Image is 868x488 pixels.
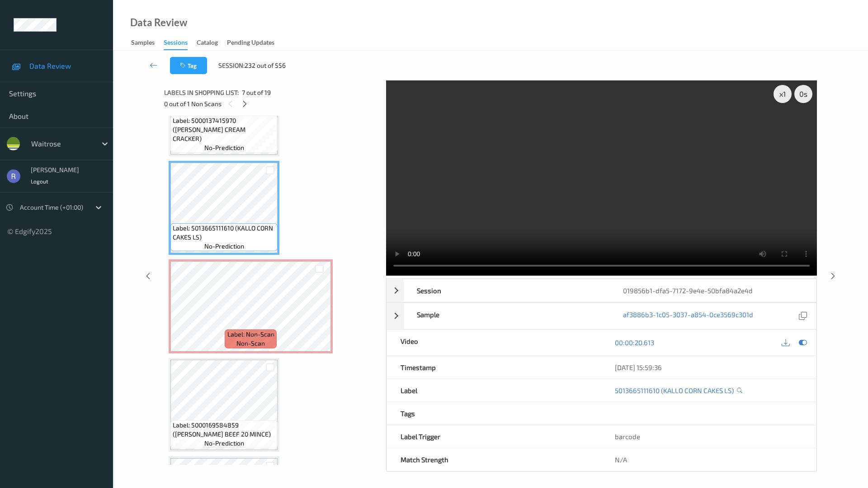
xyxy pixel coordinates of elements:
[227,37,283,49] a: Pending Updates
[242,88,271,97] span: 7 out of 19
[131,37,164,49] a: Samples
[245,61,286,70] span: 232 out of 556
[197,37,227,49] a: Catalog
[164,88,239,97] span: Labels in shopping list:
[204,439,244,448] span: no-prediction
[131,38,155,49] div: Samples
[173,224,275,242] span: Label: 5013665111610 (KALLO CORN CAKES LS)
[387,425,602,448] div: Label Trigger
[615,338,654,347] a: 00:00:20.613
[601,448,816,471] div: N/A
[236,339,265,348] span: non-scan
[130,18,187,27] div: Data Review
[387,379,602,402] div: Label
[218,61,245,70] span: Session:
[204,242,244,251] span: no-prediction
[609,279,816,302] div: 019856b1-dfa5-7172-9e4e-50bfa84a2e4d
[615,386,734,395] a: 5013665111610 (KALLO CORN CAKES LS)
[164,38,188,50] div: Sessions
[403,279,610,302] div: Session
[615,363,802,372] div: [DATE] 15:59:36
[204,143,244,152] span: no-prediction
[387,356,602,379] div: Timestamp
[794,85,812,103] div: 0 s
[173,116,275,143] span: Label: 5000137415970 ([PERSON_NAME] CREAM CRACKER)
[387,303,816,329] div: Sampleaf3886b3-1c05-3037-a854-0ce3569c301d
[227,330,274,339] span: Label: Non-Scan
[387,448,602,471] div: Match Strength
[387,330,602,356] div: Video
[173,421,275,439] span: Label: 5000169584859 ([PERSON_NAME] BEEF 20 MINCE)
[387,402,602,425] div: Tags
[164,98,380,109] div: 0 out of 1 Non Scans
[197,38,218,49] div: Catalog
[774,85,792,103] div: x 1
[387,279,816,302] div: Session019856b1-dfa5-7172-9e4e-50bfa84a2e4d
[164,37,197,50] a: Sessions
[170,57,207,74] button: Tag
[623,310,753,322] a: af3886b3-1c05-3037-a854-0ce3569c301d
[601,425,816,448] div: barcode
[227,38,274,49] div: Pending Updates
[403,303,610,329] div: Sample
